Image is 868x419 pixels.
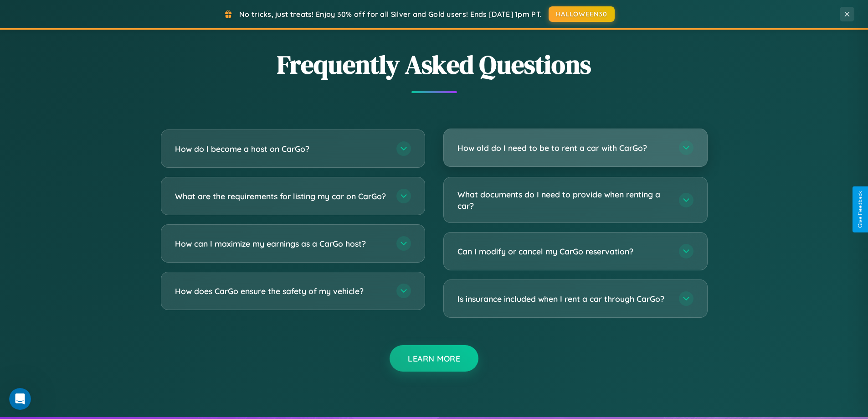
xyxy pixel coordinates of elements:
[457,293,670,305] h3: Is insurance included when I rent a car through CarGo?
[175,285,387,297] h3: How does CarGo ensure the safety of my vehicle?
[857,191,863,228] div: Give Feedback
[457,189,670,211] h3: What documents do I need to provide when renting a car?
[390,345,478,372] button: Learn More
[549,6,615,22] button: HALLOWEEN30
[457,246,670,257] h3: Can I modify or cancel my CarGo reservation?
[9,388,31,410] iframe: Intercom live chat
[175,238,387,249] h3: How can I maximize my earnings as a CarGo host?
[175,191,387,202] h3: What are the requirements for listing my car on CarGo?
[175,143,387,155] h3: How do I become a host on CarGo?
[161,47,708,82] h2: Frequently Asked Questions
[457,142,670,154] h3: How old do I need to be to rent a car with CarGo?
[239,10,542,19] span: No tricks, just treats! Enjoy 30% off for all Silver and Gold users! Ends [DATE] 1pm PT.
